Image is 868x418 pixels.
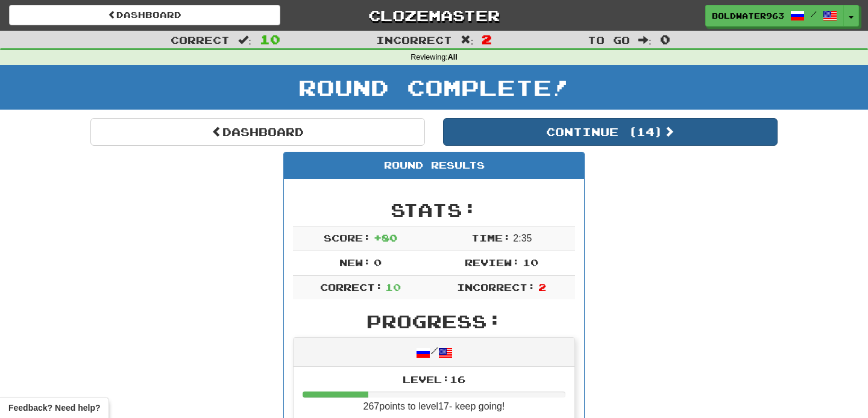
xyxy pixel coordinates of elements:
span: : [238,35,251,45]
span: 0 [660,32,670,46]
span: + 80 [374,232,397,243]
a: BoldWater963 / [705,5,844,27]
h2: Progress: [293,311,575,331]
span: Correct: [320,281,383,293]
span: Incorrect: [457,281,535,293]
span: 0 [374,257,382,268]
a: Dashboard [90,118,425,146]
span: Open feedback widget [8,402,100,414]
span: Time: [471,232,511,243]
span: 10 [523,257,538,268]
span: 2 [482,32,492,46]
span: 10 [385,281,401,293]
a: Dashboard [9,5,280,25]
span: Review: [465,257,520,268]
span: Incorrect [376,34,452,46]
span: BoldWater963 [712,10,784,21]
span: / [811,10,817,18]
a: Clozemaster [298,5,570,26]
span: Score: [324,232,371,243]
span: 10 [260,32,280,46]
div: Round Results [284,152,584,179]
span: 2 [538,281,546,293]
span: : [638,35,652,45]
button: Continue (14) [443,118,778,146]
h1: Round Complete! [4,75,864,99]
strong: All [448,53,458,61]
span: 2 : 35 [513,233,532,243]
h2: Stats: [293,200,575,220]
span: New: [339,257,371,268]
span: Correct [171,34,230,46]
span: To go [588,34,630,46]
span: Level: 16 [403,373,465,385]
span: : [461,35,474,45]
div: / [294,338,574,366]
